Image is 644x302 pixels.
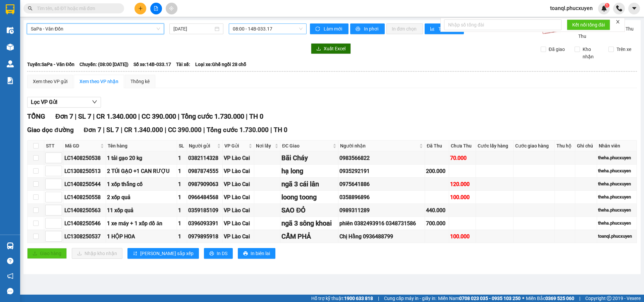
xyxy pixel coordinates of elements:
[96,112,137,120] span: CR 1.340.000
[55,112,73,120] span: Đơn 7
[444,19,561,30] input: Nhập số tổng đài
[233,24,303,34] span: 08:00 - 14B-033.17
[178,193,186,201] div: 1
[207,126,269,134] span: Tổng cước 1.730.000
[459,296,521,301] strong: 0708 023 035 - 0935 103 250
[224,142,247,149] span: VP Gửi
[65,142,99,149] span: Mã GD
[107,206,176,215] div: 11 xốp quả
[44,140,63,152] th: STT
[364,25,379,33] span: In phơi
[64,219,105,228] div: LC1408250546
[92,99,97,105] span: down
[27,97,101,108] button: Lọc VP Gửi
[514,140,554,152] th: Cước giao hàng
[324,25,343,33] span: Làm mới
[178,180,186,188] div: 1
[270,126,272,134] span: |
[79,61,128,68] span: Chuyến: (08:00 [DATE])
[223,165,254,178] td: VP Lào Cai
[616,5,622,11] img: phone-icon
[223,191,254,204] td: VP Lào Cai
[27,248,67,259] button: uploadGiao hàng
[249,112,263,120] span: TH 0
[178,167,186,175] div: 1
[580,46,603,60] span: Kho nhận
[6,4,14,14] img: logo-vxr
[154,6,158,11] span: file-add
[168,126,202,134] span: CC 390.000
[64,180,105,188] div: LC1408250544
[386,23,423,34] button: In đơn chọn
[340,142,418,149] span: Người nhận
[579,295,580,302] span: |
[37,5,116,12] input: Tìm tên, số ĐT hoặc mã đơn
[281,166,337,176] div: hạ long
[426,167,448,175] div: 200.000
[188,206,222,215] div: 0359185109
[316,46,321,52] span: download
[339,206,424,215] div: 0989311289
[224,167,253,175] div: VP Lào Cai
[311,43,351,54] button: downloadXuất Excel
[425,140,449,152] th: Đã Thu
[282,142,331,149] span: ĐC Giao
[339,154,424,162] div: 0983566822
[598,194,636,200] div: theha.phucxuyen
[344,296,373,301] strong: 1900 633 818
[72,248,122,259] button: downloadNhập kho nhận
[63,152,106,165] td: LC1408250538
[133,61,171,68] span: Số xe: 14B-033.17
[605,3,609,8] sup: 1
[598,168,636,174] div: theha.phucxuyen
[324,45,345,52] span: Xuất Excel
[33,78,67,85] div: Xem theo VP gửi
[188,154,222,162] div: 0382114328
[166,3,177,14] button: aim
[107,167,176,175] div: 2 TÚI GẠO +1 CAN RƯỢU
[121,126,122,134] span: |
[450,154,475,162] div: 70.000
[339,180,424,188] div: 0975641886
[607,296,611,301] span: copyright
[430,26,436,32] span: bar-chart
[177,140,187,152] th: SL
[176,61,190,68] span: Tài xế:
[103,126,105,134] span: |
[438,295,521,302] span: Miền Nam
[614,46,634,53] span: Trên xe
[178,206,186,215] div: 1
[281,205,337,216] div: SAO ĐỎ
[476,140,514,152] th: Cước lấy hàng
[173,25,213,33] input: 14/08/2025
[522,297,524,300] span: ⚪️
[204,248,233,259] button: printerIn DS
[631,5,637,11] span: caret-down
[281,231,337,242] div: CẨM PHẢ
[64,154,105,162] div: LC1408250538
[281,153,337,163] div: Bãi Cháy
[178,232,186,241] div: 1
[135,3,146,14] button: plus
[63,217,106,230] td: LC1408250546
[188,193,222,201] div: 0966484568
[224,193,253,201] div: VP Lào Cai
[224,180,253,188] div: VP Lào Cai
[567,19,610,30] button: Kết nối tổng đài
[7,288,13,294] span: message
[63,178,106,191] td: LC1408250544
[628,3,640,14] button: caret-down
[601,5,607,11] img: icon-new-feature
[31,98,57,106] span: Lọc VP Gửi
[598,233,636,240] div: toanql.phucxuyen
[7,242,14,249] img: warehouse-icon
[339,193,424,201] div: 0358896896
[224,206,253,215] div: VP Lào Cai
[7,27,14,34] img: warehouse-icon
[449,140,476,152] th: Chưa Thu
[107,180,176,188] div: 1 xốp thắng cố
[426,206,448,215] div: 440.000
[545,4,598,12] span: toanql.phucxuyen
[426,219,448,228] div: 700.000
[546,46,568,53] span: Đã giao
